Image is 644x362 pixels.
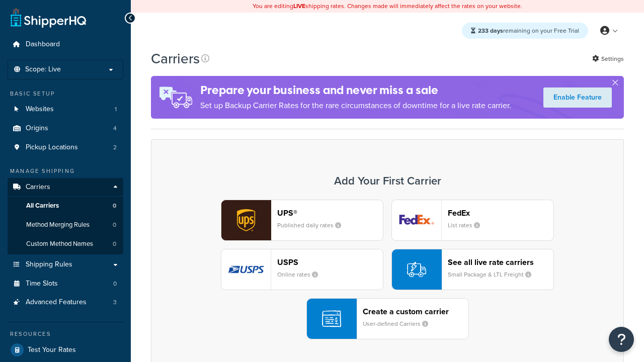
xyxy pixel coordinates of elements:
img: icon-carrier-custom-c93b8a24.svg [322,309,341,328]
li: Time Slots [8,275,123,293]
span: 0 [113,240,116,248]
span: 3 [113,298,117,307]
header: FedEx [448,208,553,218]
li: Websites [8,100,123,119]
a: Custom Method Names 0 [8,235,123,253]
a: Settings [592,52,624,66]
a: Test Your Rates [8,341,123,359]
span: 0 [113,280,117,288]
li: All Carriers [8,197,123,215]
a: Shipping Rules [8,255,123,274]
li: Origins [8,119,123,138]
a: Pickup Locations 2 [8,138,123,157]
a: Time Slots 0 [8,275,123,293]
a: Carriers [8,178,123,197]
div: Resources [8,330,123,338]
span: Shipping Rules [26,260,72,269]
h4: Prepare your business and never miss a sale [200,82,511,99]
h3: Add Your First Carrier [162,175,613,187]
small: Small Package & LTL Freight [448,270,539,279]
button: ups logoUPS®Published daily rates [221,200,383,241]
img: ups logo [221,200,271,240]
span: Dashboard [26,40,60,49]
button: Create a custom carrierUser-defined Carriers [306,298,469,339]
img: ad-rules-rateshop-fe6ec290ccb7230408bd80ed9643f0289d75e0ffd9eb532fc0e269fcd187b520.png [151,76,200,119]
a: Method Merging Rules 0 [8,216,123,234]
li: Pickup Locations [8,138,123,157]
span: Time Slots [26,280,58,288]
a: Origins 4 [8,119,123,138]
span: 2 [113,143,117,152]
span: All Carriers [26,202,59,210]
a: ShipperHQ Home [11,8,86,28]
h1: Carriers [151,49,200,68]
li: Method Merging Rules [8,216,123,234]
span: Scope: Live [25,65,61,74]
button: usps logoUSPSOnline rates [221,249,383,290]
div: Basic Setup [8,89,123,98]
header: Create a custom carrier [363,307,468,316]
div: Manage Shipping [8,167,123,175]
span: Origins [26,124,48,133]
button: fedEx logoFedExList rates [391,200,554,241]
span: 4 [113,124,117,133]
span: Carriers [26,183,50,192]
strong: 233 days [478,26,503,35]
p: Set up Backup Carrier Rates for the rare circumstances of downtime for a live rate carrier. [200,99,511,113]
span: 0 [113,202,116,210]
header: USPS [277,257,383,267]
li: Advanced Features [8,293,123,312]
small: User-defined Carriers [363,319,436,328]
header: UPS® [277,208,383,218]
span: Pickup Locations [26,143,78,152]
small: List rates [448,221,488,230]
a: All Carriers 0 [8,197,123,215]
li: Carriers [8,178,123,254]
span: Advanced Features [26,298,87,307]
small: Online rates [277,270,326,279]
span: Test Your Rates [28,346,76,354]
li: Custom Method Names [8,235,123,253]
span: 0 [113,221,116,229]
a: Advanced Features 3 [8,293,123,312]
span: Websites [26,105,54,114]
span: 1 [115,105,117,114]
span: Custom Method Names [26,240,93,248]
header: See all live rate carriers [448,257,553,267]
img: icon-carrier-liverate-becf4550.svg [407,260,426,279]
small: Published daily rates [277,221,349,230]
span: Method Merging Rules [26,221,90,229]
button: Open Resource Center [609,327,634,352]
button: See all live rate carriersSmall Package & LTL Freight [391,249,554,290]
img: fedEx logo [392,200,441,240]
div: remaining on your Free Trial [462,23,588,39]
b: LIVE [293,2,305,11]
a: Websites 1 [8,100,123,119]
a: Dashboard [8,35,123,54]
a: Enable Feature [543,87,612,108]
img: usps logo [221,249,271,290]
